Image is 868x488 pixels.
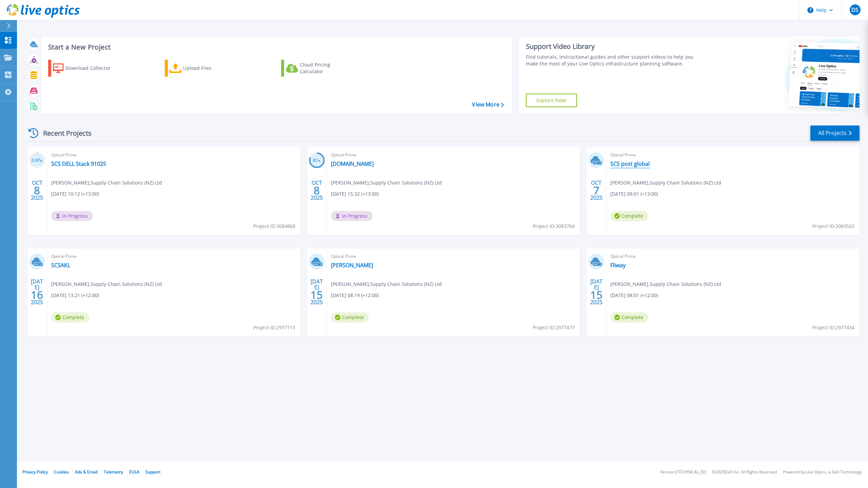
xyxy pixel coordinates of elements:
a: Fliway [610,262,626,269]
span: Optical Prime [610,151,855,159]
a: SCS post global [610,160,650,167]
span: 16 [31,292,43,298]
a: Telemetry [104,469,123,475]
h3: 0.97 [29,157,45,164]
a: [DOMAIN_NAME] [331,160,374,167]
span: [DATE] 13:21 (+12:00) [51,292,99,299]
span: DS [851,7,859,13]
span: Optical Prime [331,253,576,260]
a: Cloud Pricing Calculator [281,60,357,77]
a: Cookies [54,469,69,475]
span: Optical Prime [331,151,576,159]
li: Powered by Live Optics, a Dell Technology [783,470,862,474]
span: [PERSON_NAME] , Supply Chain Solutions (NZ) Ltd [331,179,442,187]
span: 15 [590,292,603,298]
span: Project ID: 3084868 [253,222,295,230]
div: [DATE] 2025 [31,279,43,304]
a: SCSAKL [51,262,70,269]
div: Recent Projects [26,125,101,141]
span: [PERSON_NAME] , Supply Chain Solutions (NZ) Ltd [610,280,721,288]
a: Ads & Email [75,469,98,475]
div: Cloud Pricing Calculator [300,61,354,75]
a: EULA [129,469,139,475]
a: All Projects [810,125,860,141]
span: 15 [311,292,323,298]
span: [DATE] 15:32 (+13:00) [331,190,379,198]
div: OCT 2025 [310,178,323,203]
span: [PERSON_NAME] , Supply Chain Solutions (NZ) Ltd [331,280,442,288]
span: Optical Prime [51,151,296,159]
div: OCT 2025 [590,178,603,203]
a: Support [145,469,160,475]
a: Privacy Policy [22,469,48,475]
div: Support Video Library [526,42,702,51]
a: Explore Now! [526,94,577,107]
span: In Progress [51,211,93,221]
span: [DATE] 10:12 (+13:00) [51,190,99,198]
span: Project ID: 2977713 [253,324,295,331]
span: [DATE] 09:01 (+13:00) [610,190,658,198]
div: Upload Files [183,61,237,75]
span: 8 [34,188,40,193]
h3: Start a New Project [48,43,504,51]
span: [DATE] 08:19 (+12:00) [331,292,379,299]
span: % [318,159,320,162]
span: Complete [51,312,89,323]
a: [PERSON_NAME] [331,262,373,269]
span: 8 [314,188,320,193]
li: Version: [TECHNICAL_ID] [660,470,706,474]
span: [PERSON_NAME] , Supply Chain Solutions (NZ) Ltd [610,179,721,187]
span: Complete [610,211,648,221]
a: View More [472,101,504,108]
span: Project ID: 2977434 [812,324,854,331]
span: Project ID: 2977477 [533,324,575,331]
span: In Progress [331,211,373,221]
span: Project ID: 3083764 [533,222,575,230]
div: OCT 2025 [31,178,43,203]
span: % [40,159,42,162]
span: Complete [610,312,648,323]
a: SCS DELL Stack 91025 [51,160,106,167]
span: Project ID: 3083502 [812,222,854,230]
span: [PERSON_NAME] , Supply Chain Solutions (NZ) Ltd [51,280,162,288]
a: Download Collector [48,60,124,77]
span: [DATE] 08:01 (+12:00) [610,292,658,299]
span: 7 [593,188,599,193]
h3: 81 [309,157,325,164]
li: © 2025 Dell Inc. All Rights Reserved [712,470,777,474]
span: Optical Prime [51,253,296,260]
div: Download Collector [65,61,120,75]
div: [DATE] 2025 [310,279,323,304]
div: Find tutorials, instructional guides and other support videos to help you make the most of your L... [526,54,702,67]
span: Optical Prime [610,253,855,260]
span: Complete [331,312,369,323]
div: [DATE] 2025 [590,279,603,304]
a: Upload Files [165,60,240,77]
span: [PERSON_NAME] , Supply Chain Solutions (NZ) Ltd [51,179,162,187]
